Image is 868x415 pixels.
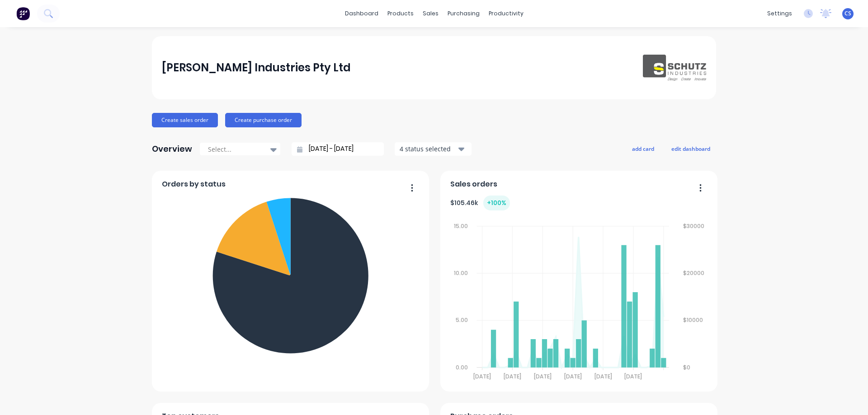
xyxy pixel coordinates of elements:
[418,7,443,20] div: sales
[594,373,612,380] tspan: [DATE]
[162,59,351,77] div: [PERSON_NAME] Industries Pty Ltd
[683,269,704,277] tspan: $20000
[534,373,552,380] tspan: [DATE]
[643,55,706,81] img: Schutz Industries Pty Ltd
[453,269,467,277] tspan: 10.00
[225,113,302,127] button: Create purchase order
[564,373,582,380] tspan: [DATE]
[683,222,704,230] tspan: $30000
[455,364,467,371] tspan: 0.00
[450,179,497,190] span: Sales orders
[340,7,383,20] a: dashboard
[152,113,218,127] button: Create sales order
[683,317,703,324] tspan: $10000
[844,9,851,18] span: CS
[504,373,521,380] tspan: [DATE]
[152,140,192,158] div: Overview
[683,364,690,371] tspan: $0
[626,143,660,154] button: add card
[383,7,418,20] div: products
[625,373,642,380] tspan: [DATE]
[395,142,472,156] button: 4 status selected
[473,373,491,380] tspan: [DATE]
[763,7,797,20] div: settings
[484,7,528,20] div: productivity
[16,7,30,20] img: Factory
[665,143,716,154] button: edit dashboard
[483,196,510,210] div: + 100 %
[162,179,226,190] span: Orders by status
[450,196,510,210] div: $ 105.46k
[400,144,457,154] div: 4 status selected
[453,222,467,230] tspan: 15.00
[455,317,467,324] tspan: 5.00
[443,7,484,20] div: purchasing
